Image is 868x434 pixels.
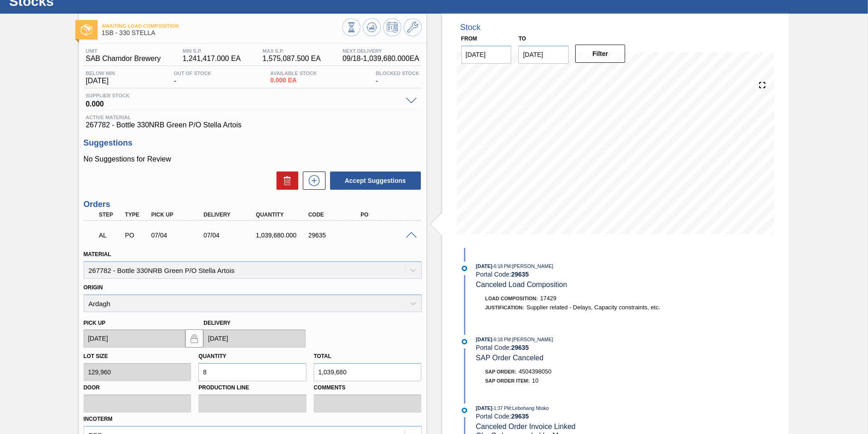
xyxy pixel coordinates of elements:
[298,172,325,190] div: New suggestion
[511,405,549,411] span: : Lebohang Ntoko
[203,320,231,326] label: Delivery
[376,71,419,76] span: Blocked Stock
[123,212,150,218] div: Type
[81,24,92,35] img: Ícone
[198,353,226,359] label: Quantity
[476,344,691,351] div: Portal Code:
[272,172,298,190] div: Delete Suggestions
[86,121,419,129] span: 267782 - Bottle 330NRB Green P/O Stella Artois
[99,232,122,239] p: AL
[84,284,103,291] label: Origin
[102,30,342,36] span: 1SB - 330 STELLA
[84,251,111,257] label: Material
[575,45,626,63] button: Filter
[270,77,317,84] span: 0.000 EA
[149,212,207,218] div: Pick up
[84,353,108,359] label: Lot size
[262,48,321,54] span: MAX S.P.
[526,304,660,311] span: Supplier related - Delays, Capacity constraints, etc.
[518,35,526,42] label: to
[86,77,115,85] span: [DATE]
[270,71,317,76] span: Available Stock
[511,271,529,278] strong: 29635
[123,232,150,239] div: Purchase order
[86,48,161,54] span: Unit
[203,329,306,348] input: mm/dd/yyyy
[306,212,365,218] div: Code
[511,263,553,269] span: : [PERSON_NAME]
[461,35,477,42] label: From
[97,212,124,218] div: Step
[342,18,360,36] button: Stocks Overview
[518,45,569,64] input: mm/dd/yyyy
[532,377,538,384] span: 10
[97,225,124,245] div: Awaiting Load Composition
[86,71,115,76] span: Below Min
[325,171,422,191] div: Accept Suggestions
[485,378,530,384] span: SAP Order Item:
[476,405,492,411] span: [DATE]
[511,413,529,420] strong: 29635
[172,71,214,85] div: -
[460,23,481,32] div: Stock
[254,232,312,239] div: 1,039,680.000
[404,18,422,36] button: Go to Master Data / General
[358,212,417,218] div: PO
[86,98,401,107] span: 0.000
[342,55,419,63] span: 09/18 - 1,039,680.000 EA
[330,172,421,190] button: Accept Suggestions
[201,232,260,239] div: 07/04/2025
[462,339,467,344] img: atual
[84,138,422,148] h3: Suggestions
[174,71,212,76] span: Out Of Stock
[476,413,691,420] div: Portal Code:
[476,337,492,342] span: [DATE]
[86,55,161,63] span: SAB Chamdor Brewery
[86,93,401,98] span: Supplier Stock
[383,18,401,36] button: Schedule Inventory
[102,23,342,29] span: Awaiting Load Composition
[493,264,511,269] span: - 6:18 PM
[182,55,241,63] span: 1,241,417.000 EA
[84,416,113,422] label: Incoterm
[485,296,538,301] span: Load Composition :
[189,333,200,344] img: locked
[86,115,419,120] span: Active Material
[476,271,691,278] div: Portal Code:
[476,423,576,430] span: Canceled Order Invoice Linked
[254,212,312,218] div: Quantity
[84,200,422,209] h3: Orders
[182,48,241,54] span: MIN S.P.
[314,381,422,394] label: Comments
[363,18,381,36] button: Update Chart
[201,212,260,218] div: Delivery
[518,368,551,375] span: 4504398050
[342,48,419,54] span: Next Delivery
[485,369,517,374] span: SAP Order:
[493,337,511,342] span: - 6:18 PM
[84,155,422,163] p: No Suggestions for Review
[485,305,524,310] span: Justification:
[149,232,207,239] div: 07/04/2025
[493,406,511,411] span: - 1:37 PM
[374,71,422,85] div: -
[476,281,567,288] span: Canceled Load Composition
[461,45,512,64] input: mm/dd/yyyy
[84,320,106,326] label: Pick up
[540,295,557,302] span: 17429
[462,266,467,271] img: atual
[306,232,365,239] div: 29635
[84,381,192,394] label: Door
[511,344,529,351] strong: 29635
[314,353,331,359] label: Total
[262,55,321,63] span: 1,575,087.500 EA
[511,337,553,342] span: : [PERSON_NAME]
[198,381,306,394] label: Production Line
[476,263,492,269] span: [DATE]
[84,329,186,348] input: mm/dd/yyyy
[185,329,203,348] button: locked
[476,354,543,362] span: SAP Order Canceled
[462,408,467,413] img: atual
